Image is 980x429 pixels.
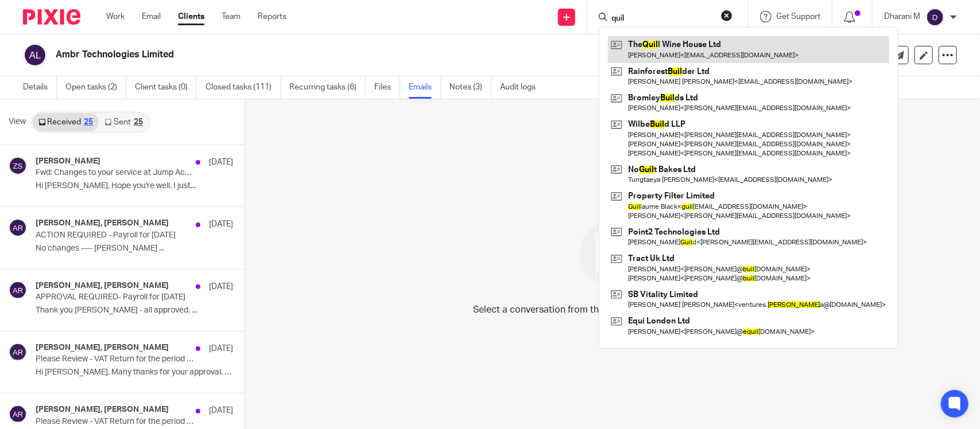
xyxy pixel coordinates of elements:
[36,157,100,166] h4: [PERSON_NAME]
[65,76,126,99] a: Open tasks (2)
[9,405,27,423] img: svg%3E
[36,306,233,315] p: Thank you [PERSON_NAME] - all approved. ...
[56,49,652,61] h2: Ambr Technologies Limited
[374,76,400,99] a: Files
[572,214,652,294] img: image
[721,10,733,21] button: Clear
[776,13,820,21] span: Get Support
[36,181,233,191] p: Hi [PERSON_NAME], Hope you're well. I just...
[206,76,281,99] a: Closed tasks (111)
[142,11,161,22] a: Email
[409,76,441,99] a: Emails
[36,231,193,240] p: ACTION REQUIRED - Payroll for [DATE]
[23,76,57,99] a: Details
[36,368,233,377] p: Hi [PERSON_NAME], Many thanks for your approval. We...
[9,219,27,237] img: svg%3E
[610,14,714,24] input: Search
[178,11,204,22] a: Clients
[135,76,197,99] a: Client tasks (0)
[209,219,233,230] p: [DATE]
[9,116,26,128] span: View
[134,118,143,126] div: 25
[36,417,193,427] p: Please Review - VAT Return for the period [DATE] to [DATE]
[36,168,193,178] p: Fwd: Changes to your service at Jump Accounting
[36,343,169,353] h4: [PERSON_NAME], [PERSON_NAME]
[258,11,286,22] a: Reports
[84,118,93,126] div: 25
[926,8,944,26] img: svg%3E
[500,76,544,99] a: Audit logs
[222,11,241,22] a: Team
[9,157,27,175] img: svg%3E
[23,43,47,67] img: svg%3E
[209,281,233,292] p: [DATE]
[36,292,193,302] p: APPROVAL REQUIRED- Payroll for [DATE]
[9,281,27,299] img: svg%3E
[36,405,169,415] h4: [PERSON_NAME], [PERSON_NAME]
[884,11,920,22] p: Dharani M
[209,405,233,416] p: [DATE]
[36,244,233,253] p: No changes ---- [PERSON_NAME] ...
[36,354,193,364] p: Please Review - VAT Return for the period [DATE] to [DATE]
[23,9,80,25] img: Pixie
[36,281,169,291] h4: [PERSON_NAME], [PERSON_NAME]
[106,11,125,22] a: Work
[99,113,148,131] a: Sent25
[450,76,491,99] a: Notes (3)
[209,157,233,168] p: [DATE]
[9,343,27,361] img: svg%3E
[33,113,99,131] a: Received25
[209,343,233,354] p: [DATE]
[289,76,366,99] a: Recurring tasks (6)
[36,219,169,228] h4: [PERSON_NAME], [PERSON_NAME]
[473,303,752,317] p: Select a conversation from the list on the left to view its contents.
